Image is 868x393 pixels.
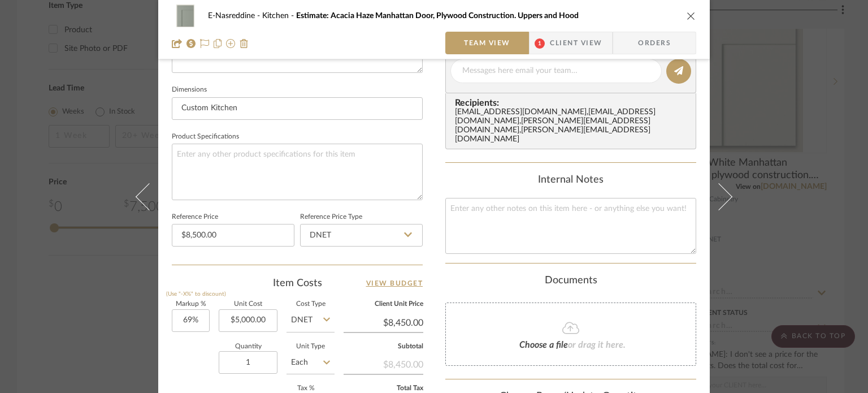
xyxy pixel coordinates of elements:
[686,11,696,21] button: close
[172,134,239,140] label: Product Specifications
[296,12,579,20] span: Estimate: Acacia Haze Manhattan Door, Plywood Construction. Uppers and Hood
[219,344,277,349] label: Quantity
[287,344,335,349] label: Unit Type
[300,214,362,220] label: Reference Price Type
[535,38,545,49] span: 1
[344,353,423,374] div: $8,450.00
[240,39,249,48] img: Remove from project
[455,98,691,108] span: Recipients:
[262,12,296,20] span: Kitchen
[344,344,423,349] label: Subtotal
[464,32,510,54] span: Team View
[445,174,696,187] div: Internal Notes
[550,32,602,54] span: Client View
[445,275,696,287] div: Documents
[208,12,262,20] span: E-Nasreddine
[344,386,423,391] label: Total Tax
[519,340,568,349] span: Choose a file
[172,87,207,93] label: Dimensions
[172,301,210,307] label: Markup %
[366,277,423,290] a: View Budget
[568,340,626,349] span: or drag it here.
[277,386,335,391] label: Tax %
[172,277,423,290] div: Item Costs
[287,301,335,307] label: Cost Type
[455,108,691,144] div: [EMAIL_ADDRESS][DOMAIN_NAME] , [EMAIL_ADDRESS][DOMAIN_NAME] , [PERSON_NAME][EMAIL_ADDRESS][DOMAIN...
[172,97,423,120] input: Enter the dimensions of this item
[626,32,683,54] span: Orders
[172,214,218,220] label: Reference Price
[344,301,423,307] label: Client Unit Price
[172,5,199,27] img: 8279733b-ac4a-49d5-9ee4-e49534d5ee30_48x40.jpg
[219,301,277,307] label: Unit Cost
